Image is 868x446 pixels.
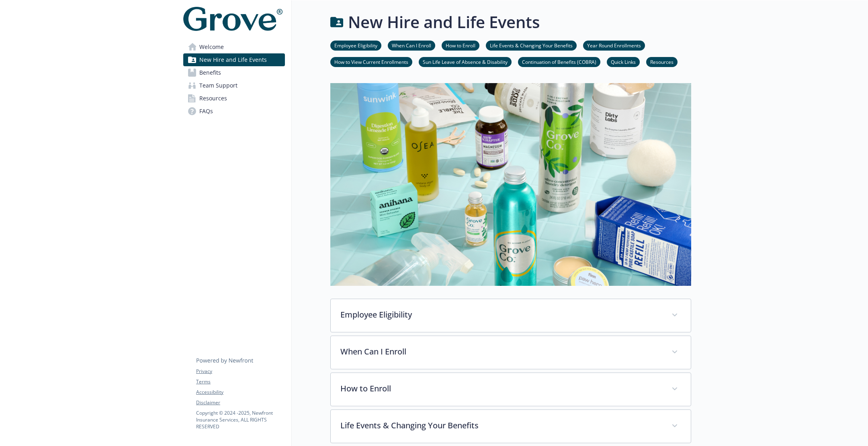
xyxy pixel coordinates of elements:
[419,58,512,65] a: Sun Life Leave of Absence & Disability
[199,53,267,66] span: New Hire and Life Events
[183,41,285,53] a: Welcome
[518,58,600,65] a: Continuation of Benefits (COBRA)
[199,105,213,118] span: FAQs
[340,383,662,395] p: How to Enroll
[199,41,224,53] span: Welcome
[196,378,285,385] a: Terms
[646,58,678,65] a: Resources
[196,389,285,396] a: Accessibility
[486,41,577,49] a: Life Events & Changing Your Benefits
[330,83,691,286] img: new hire page banner
[183,53,285,66] a: New Hire and Life Events
[583,41,645,49] a: Year Round Enrollments
[196,409,285,430] p: Copyright © 2024 - 2025 , Newfront Insurance Services, ALL RIGHTS RESERVED
[330,41,381,49] a: Employee Eligibility
[340,420,662,432] p: Life Events & Changing Your Benefits
[340,346,662,358] p: When Can I Enroll
[196,399,285,406] a: Disclaimer
[331,373,691,406] div: How to Enroll
[348,10,540,34] h1: New Hire and Life Events
[388,41,435,49] a: When Can I Enroll
[199,92,227,105] span: Resources
[331,410,691,443] div: Life Events & Changing Your Benefits
[183,105,285,118] a: FAQs
[331,299,691,332] div: Employee Eligibility
[199,79,237,92] span: Team Support
[340,309,662,321] p: Employee Eligibility
[183,79,285,92] a: Team Support
[442,41,479,49] a: How to Enroll
[196,368,285,375] a: Privacy
[331,336,691,369] div: When Can I Enroll
[183,92,285,105] a: Resources
[199,66,221,79] span: Benefits
[183,66,285,79] a: Benefits
[330,58,412,65] a: How to View Current Enrollments
[607,58,640,65] a: Quick Links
